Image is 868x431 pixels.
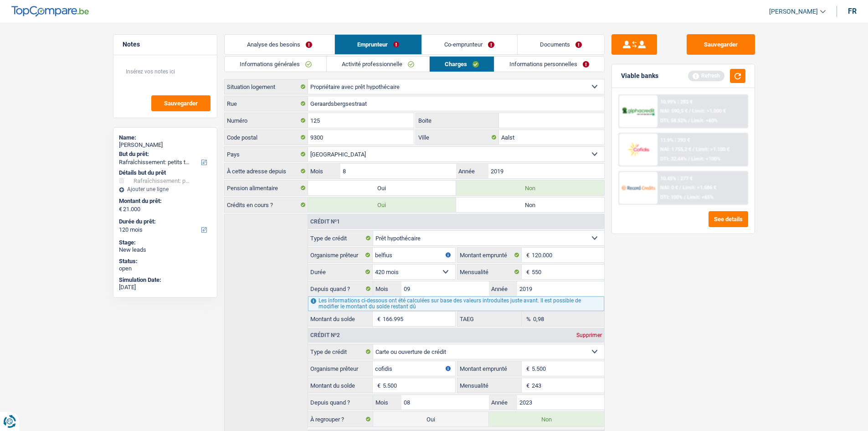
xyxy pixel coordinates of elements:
img: Record Credits [621,179,655,196]
input: MM [401,395,488,410]
input: MM [401,281,488,296]
span: DTI: 32.44% [660,156,687,162]
div: New leads [119,246,211,254]
span: Limit: <100% [691,156,720,162]
div: open [119,265,211,272]
img: Cofidis [621,141,655,158]
input: AAAA [517,281,604,296]
span: € [522,265,532,279]
label: Montant emprunté [457,248,522,262]
div: [PERSON_NAME] [119,141,211,149]
label: Mois [308,164,340,178]
label: À cette adresse depuis [225,164,308,178]
div: Supprimer [574,332,604,338]
label: Non [456,197,604,212]
span: [PERSON_NAME] [769,8,818,16]
a: Activité professionnelle [327,57,429,72]
div: Crédit nº1 [308,219,342,224]
label: Montant du prêt: [119,197,210,205]
span: € [522,248,532,262]
span: Limit: <60% [691,118,718,124]
div: Status: [119,258,211,265]
div: Détails but du prêt [119,169,211,177]
label: Mois [373,281,401,296]
label: Organisme prêteur [308,361,373,376]
label: Montant emprunté [457,361,522,376]
img: TopCompare Logo [11,6,89,17]
label: À regrouper ? [308,412,373,426]
div: Les informations ci-dessous ont été calculées sur base des valeurs introduites juste avant. Il es... [308,296,604,311]
label: Montant du solde [308,312,373,326]
div: Viable banks [621,72,658,80]
span: NAI: 590,5 € [660,108,688,114]
label: Pension alimentaire [225,181,308,195]
label: Mensualité [457,265,522,279]
label: Situation logement [225,79,308,94]
label: Crédits en cours ? [225,197,308,212]
div: Crédit nº2 [308,332,342,338]
label: Non [489,412,604,426]
a: Informations personnelles [494,57,604,72]
label: Mois [373,395,401,410]
span: / [688,118,690,124]
label: Organisme prêteur [308,248,373,262]
span: Limit: >1.000 € [692,108,726,114]
label: Année [489,395,517,410]
div: Ajouter une ligne [119,186,211,192]
label: Montant du solde [308,378,373,393]
span: / [693,146,694,152]
div: Name: [119,134,211,141]
label: Ville [416,130,499,145]
label: Oui [373,412,488,426]
div: 10.45% | 277 € [660,176,693,182]
a: Emprunteur [335,35,421,54]
span: NAI: 1 755,2 € [660,146,691,152]
label: Année [489,281,517,296]
div: Stage: [119,239,211,246]
span: / [689,108,691,114]
label: Durée du prêt: [119,218,210,225]
label: Numéro [225,113,308,128]
span: NAI: 0 € [660,185,678,191]
label: Type de crédit [308,231,373,245]
a: [PERSON_NAME] [762,4,826,19]
label: Type de crédit [308,344,373,359]
label: Depuis quand ? [308,395,373,410]
div: Simulation Date: [119,276,211,284]
button: Sauvegarder [151,95,211,111]
span: Limit: >1.100 € [696,146,729,152]
span: / [679,185,681,191]
label: Mensualité [457,378,522,393]
a: Analyse des besoins [225,35,334,54]
a: Co-emprunteur [422,35,517,54]
label: Boite [416,113,499,128]
div: Refresh [688,71,724,81]
span: Limit: >1.586 € [683,185,716,191]
a: Informations générales [225,57,327,72]
span: Limit: <65% [687,194,714,200]
span: € [119,206,122,213]
button: Sauvegarder [687,34,755,55]
div: [DATE] [119,284,211,291]
span: / [688,156,690,162]
button: See details [709,211,748,227]
div: fr [848,7,857,16]
input: AAAA [517,395,604,410]
span: DTI: 100% [660,194,683,200]
span: % [522,312,533,326]
label: But du prêt: [119,151,210,158]
img: AlphaCredit [621,106,655,117]
label: Rue [225,96,308,111]
div: 11.9% | 293 € [660,137,690,143]
a: Documents [518,35,604,54]
span: € [373,378,383,393]
span: € [522,378,532,393]
label: Code postal [225,130,308,145]
input: MM [340,164,456,178]
span: Sauvegarder [164,100,198,106]
label: Oui [308,181,456,195]
h5: Notes [123,41,208,48]
input: AAAA [488,164,604,178]
label: Durée [308,265,373,279]
label: TAEG [457,312,522,326]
